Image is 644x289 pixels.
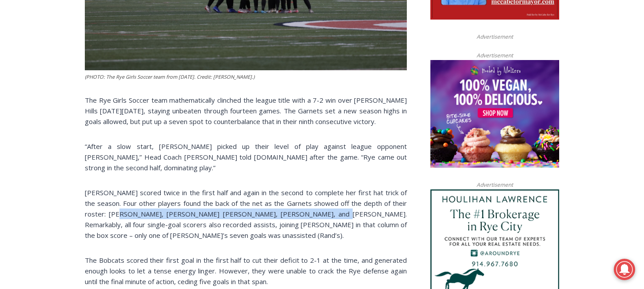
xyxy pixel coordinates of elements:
[468,32,522,41] span: Advertisement
[430,60,559,168] img: Baked by Melissa
[85,187,407,241] p: [PERSON_NAME] scored twice in the first half and again in the second to complete her first hat tr...
[224,0,420,86] div: "I learned about the history of a place I’d honestly never considered even as a resident of [GEOG...
[232,88,412,108] span: Intern @ [DOMAIN_NAME]
[468,181,522,189] span: Advertisement
[85,141,407,173] p: “After a slow start, [PERSON_NAME] picked up their level of play against league opponent [PERSON_...
[468,51,522,60] span: Advertisement
[214,86,430,111] a: Intern @ [DOMAIN_NAME]
[85,255,407,287] p: The Bobcats scored their first goal in the first half to cut their deficit to 2-1 at the time, an...
[85,95,407,127] p: The Rye Girls Soccer team mathematically clinched the league title with a 7-2 win over [PERSON_NA...
[85,73,407,81] figcaption: (PHOTO: The Rye Girls Soccer team from [DATE]. Credit: [PERSON_NAME].)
